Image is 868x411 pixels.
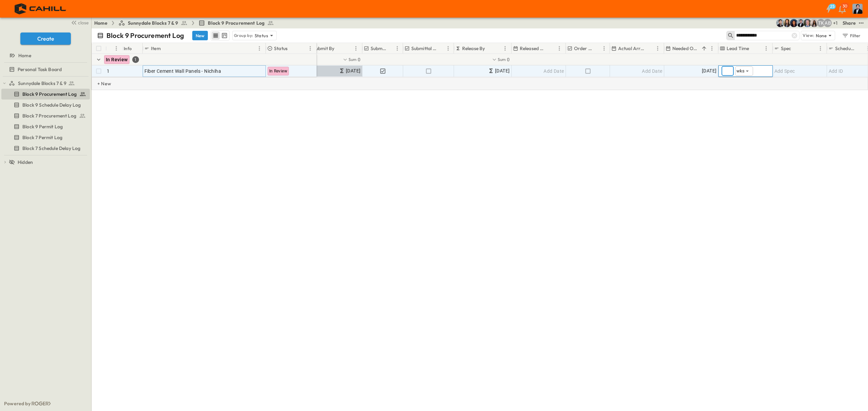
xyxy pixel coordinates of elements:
[313,45,335,52] p: Submit By
[776,19,784,27] img: Anthony Vazquez (avazquez@cahill-sf.com)
[781,45,791,52] p: Spec
[856,45,864,52] button: Sort
[701,45,708,52] button: Sort
[816,44,825,52] button: Menu
[97,80,101,87] p: + New
[212,31,220,40] button: row view
[803,19,811,27] img: Jared Salin (jsalin@cahill-sf.com)
[824,19,832,27] div: Andrew Barreto (abarreto@guzmangc.com)
[544,68,564,74] span: Add Date
[762,44,770,52] button: Menu
[1,65,88,74] a: Personal Task Board
[9,79,88,88] a: Sunnydale Blocks 7 & 9
[68,18,90,27] button: close
[520,45,547,52] p: Released Date
[106,31,184,40] p: Block 9 Procurement Log
[600,44,608,52] button: Menu
[124,39,132,58] div: Info
[618,45,645,52] p: Actual Arrival
[750,45,758,52] button: Sort
[708,44,716,52] button: Menu
[843,20,856,26] div: Share
[289,45,296,52] button: Sort
[151,45,161,52] p: Item
[792,45,800,52] button: Sort
[94,20,107,26] a: Home
[774,68,795,74] span: Add Spec
[1,51,88,60] a: Home
[790,19,798,27] img: Olivia Khan (okhan@cahill-sf.com)
[736,68,745,73] span: wks
[842,32,861,39] div: Filter
[118,20,188,26] a: Sunnydale Blocks 7 & 9
[727,45,749,52] p: Lead Time
[1,133,88,142] a: Block 7 Permit Log
[555,44,564,52] button: Menu
[255,44,263,52] button: Menu
[22,112,76,119] span: Block 7 Procurement Log
[829,68,843,74] span: Add ID
[274,45,288,52] p: Status
[574,45,593,52] p: Order Confirmed?
[495,67,510,75] span: [DATE]
[1,144,88,153] a: Block 7 Schedule Delay Log
[358,56,360,63] span: 0
[672,45,699,52] p: Needed Onsite
[783,19,791,27] img: Kim Bowen (kbowen@cahill-sf.com)
[8,2,74,16] img: 4f72bfc4efa7236828875bac24094a5ddb05241e32d018417354e964050affa1.png
[269,69,288,73] span: In Review
[393,44,401,52] button: Menu
[852,4,863,14] img: Profile Picture
[835,45,855,52] p: Schedule ID
[22,91,77,98] span: Block 9 Procurement Log
[833,20,840,26] p: + 1
[220,31,229,40] button: kanban view
[22,123,63,130] span: Block 9 Permit Log
[444,44,452,52] button: Menu
[411,45,437,52] p: Submittal Approved?
[388,45,395,52] button: Sort
[1,121,90,132] div: Block 9 Permit Logtest
[1,100,88,110] a: Block 9 Schedule Delay Log
[18,159,33,166] span: Hidden
[1,111,88,121] a: Block 7 Procurement Log
[498,57,506,62] p: Sum
[18,52,31,59] span: Home
[336,45,343,52] button: Sort
[1,122,88,131] a: Block 9 Permit Log
[817,19,825,27] div: Teddy Khuong (tkhuong@guzmangc.com)
[1,100,90,110] div: Block 9 Schedule Delay Logtest
[106,57,128,62] span: In Review
[132,56,139,63] div: 1
[1,143,90,154] div: Block 7 Schedule Delay Logtest
[20,33,71,45] button: Create
[439,45,446,52] button: Sort
[646,45,654,52] button: Sort
[1,78,90,89] div: Sunnydale Blocks 7 & 9test
[78,19,88,26] span: close
[107,68,109,74] p: 1
[654,44,662,52] button: Menu
[18,66,62,73] span: Personal Task Board
[486,45,494,52] button: Sort
[105,43,122,54] div: #
[192,31,208,40] button: New
[702,67,716,75] span: [DATE]
[796,19,805,27] img: Mike Daly (mdaly@cahill-sf.com)
[162,45,170,52] button: Sort
[144,68,221,74] span: Fiber Cement Wall Panels - Nichiha
[843,3,847,9] p: 30
[839,31,863,40] button: Filter
[94,20,278,26] nav: breadcrumbs
[642,68,662,74] span: Add Date
[501,44,509,52] button: Menu
[1,110,90,121] div: Block 7 Procurement Logtest
[18,80,66,87] span: Sunnydale Blocks 7 & 9
[371,45,387,52] p: Submitted?
[1,64,90,75] div: Personal Task Boardtest
[1,132,90,143] div: Block 7 Permit Logtest
[108,45,116,52] button: Sort
[810,19,818,27] img: Raven Libunao (rlibunao@cahill-sf.com)
[128,20,178,26] span: Sunnydale Blocks 7 & 9
[122,43,143,54] div: Info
